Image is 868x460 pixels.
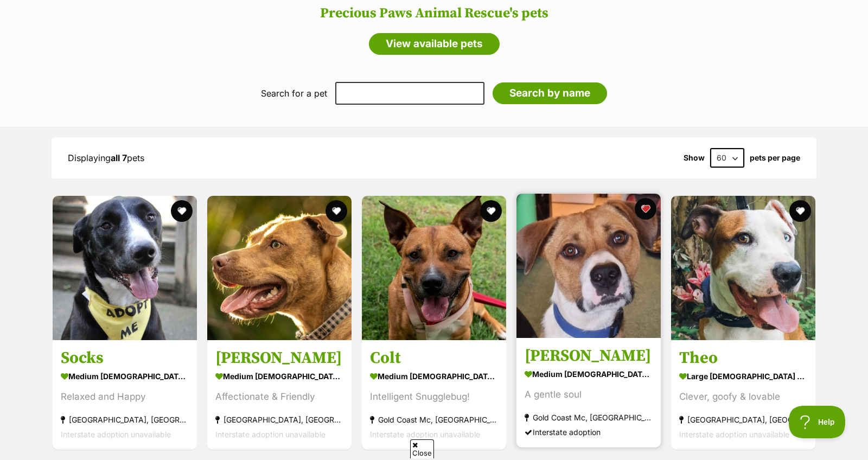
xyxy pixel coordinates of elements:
a: View available pets [369,33,500,55]
h3: [PERSON_NAME] [525,346,653,367]
input: Search by name [493,82,607,104]
div: Relaxed and Happy [61,390,189,405]
div: Gold Coast Mc, [GEOGRAPHIC_DATA] [525,411,653,425]
div: medium [DEMOGRAPHIC_DATA] Dog [525,367,653,382]
div: [GEOGRAPHIC_DATA], [GEOGRAPHIC_DATA] [215,413,343,427]
div: Affectionate & Friendly [215,390,343,405]
div: medium [DEMOGRAPHIC_DATA] Dog [61,369,189,385]
div: [GEOGRAPHIC_DATA], [GEOGRAPHIC_DATA] [679,413,807,427]
label: Search for a pet [261,88,327,98]
button: favourite [635,198,656,220]
div: Clever, goofy & lovable [679,390,807,405]
h3: Theo [679,348,807,369]
iframe: Help Scout Beacon - Open [789,406,846,438]
button: favourite [480,200,502,222]
a: Theo large [DEMOGRAPHIC_DATA] Dog Clever, goofy & lovable [GEOGRAPHIC_DATA], [GEOGRAPHIC_DATA] In... [671,340,815,450]
a: [PERSON_NAME] medium [DEMOGRAPHIC_DATA] Dog Affectionate & Friendly [GEOGRAPHIC_DATA], [GEOGRAPHI... [207,340,352,450]
div: large [DEMOGRAPHIC_DATA] Dog [679,369,807,385]
h3: [PERSON_NAME] [215,348,343,369]
img: Lance [207,196,352,340]
div: Intelligent Snugglebug! [370,390,498,405]
span: Show [684,154,705,162]
span: Displaying pets [68,152,144,163]
button: favourite [325,200,347,222]
div: medium [DEMOGRAPHIC_DATA] Dog [215,369,343,385]
img: Jason Bourne [516,194,661,338]
span: Interstate adoption unavailable [679,430,789,439]
span: Interstate adoption unavailable [370,430,480,439]
img: Colt [362,196,506,340]
img: Theo [671,196,815,340]
button: favourite [171,200,193,222]
label: pets per page [750,154,800,162]
button: favourite [789,200,811,222]
a: Socks medium [DEMOGRAPHIC_DATA] Dog Relaxed and Happy [GEOGRAPHIC_DATA], [GEOGRAPHIC_DATA] Inters... [53,340,197,450]
div: [GEOGRAPHIC_DATA], [GEOGRAPHIC_DATA] [61,413,189,427]
div: A gentle soul [525,388,653,403]
a: Colt medium [DEMOGRAPHIC_DATA] Dog Intelligent Snugglebug! Gold Coast Mc, [GEOGRAPHIC_DATA] Inter... [362,340,506,450]
a: [PERSON_NAME] medium [DEMOGRAPHIC_DATA] Dog A gentle soul Gold Coast Mc, [GEOGRAPHIC_DATA] Inters... [516,338,661,448]
div: Gold Coast Mc, [GEOGRAPHIC_DATA] [370,413,498,427]
h3: Colt [370,348,498,369]
div: medium [DEMOGRAPHIC_DATA] Dog [370,369,498,385]
span: Interstate adoption unavailable [215,430,325,439]
img: Socks [53,196,197,340]
div: Interstate adoption [525,425,653,440]
span: Interstate adoption unavailable [61,430,171,439]
h3: Socks [61,348,189,369]
span: Close [410,439,434,458]
strong: all 7 [111,152,127,163]
h2: Precious Paws Animal Rescue's pets [11,5,857,22]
